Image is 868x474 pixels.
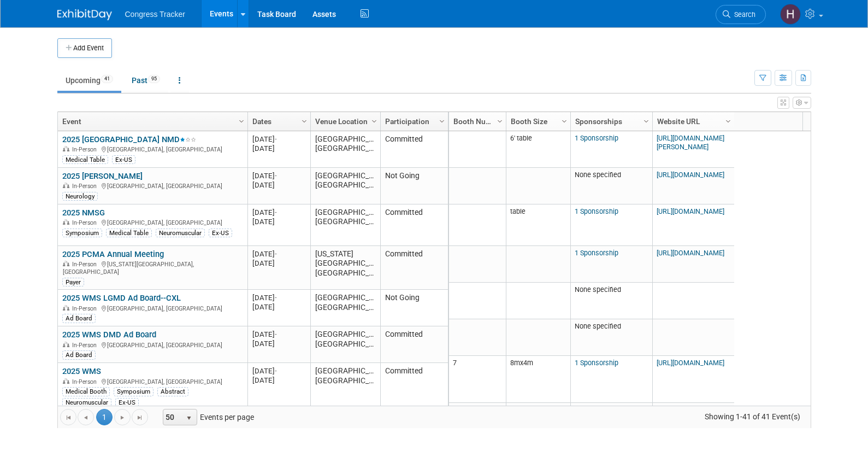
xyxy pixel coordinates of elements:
a: [URL][DOMAIN_NAME] [657,249,724,257]
td: [GEOGRAPHIC_DATA], [GEOGRAPHIC_DATA] [310,204,380,246]
a: Go to the next page [114,409,131,425]
img: In-Person Event [63,342,69,347]
td: 8mx4m [506,356,570,403]
span: - [275,367,277,375]
span: 95 [148,75,160,83]
a: Booth Number [453,112,499,131]
a: 2025 [GEOGRAPHIC_DATA] NMD [62,134,196,144]
img: In-Person Event [63,146,69,151]
div: [DATE] [252,249,305,259]
img: In-Person Event [63,305,69,311]
div: Ad Board [62,314,96,323]
span: In-Person [72,183,100,190]
div: [GEOGRAPHIC_DATA], [GEOGRAPHIC_DATA] [62,181,243,190]
td: [US_STATE][GEOGRAPHIC_DATA], [GEOGRAPHIC_DATA] [310,246,380,290]
div: Medical Booth [62,387,110,396]
td: Not Going [380,290,448,326]
span: - [275,172,277,180]
button: Add Event [57,38,112,58]
span: Search [730,10,755,19]
img: In-Person Event [63,219,69,225]
a: Go to the first page [60,409,76,425]
div: [DATE] [252,259,305,268]
a: [URL][DOMAIN_NAME] [657,207,724,215]
a: Column Settings [558,112,570,128]
td: B16 [449,403,506,440]
div: [DATE] [252,302,305,312]
span: None specified [575,322,621,330]
a: Go to the previous page [78,409,94,425]
a: Participation [385,112,441,131]
div: Ad Board [62,350,96,359]
img: In-Person Event [63,183,69,188]
a: [URL][DOMAIN_NAME] [657,171,724,179]
a: 1 Sponsorship [575,207,618,215]
a: Website URL [657,112,727,131]
span: Events per page [149,409,265,425]
img: Heather Jones [780,4,801,25]
span: In-Person [72,378,100,385]
td: 6' table [506,131,570,168]
div: [GEOGRAPHIC_DATA], [GEOGRAPHIC_DATA] [62,303,243,313]
a: Search [716,5,766,24]
div: Ex-US [112,155,135,164]
span: Column Settings [495,117,504,126]
span: Showing 1-41 of 41 Event(s) [694,409,810,424]
a: Sponsorships [575,112,645,131]
a: 2025 WMS DMD Ad Board [62,330,156,340]
span: Column Settings [370,117,379,126]
td: Committed [380,246,448,290]
a: [URL][DOMAIN_NAME][PERSON_NAME] [657,134,724,151]
span: - [275,330,277,338]
td: [GEOGRAPHIC_DATA], [GEOGRAPHIC_DATA] [310,363,380,410]
a: Upcoming41 [57,70,121,91]
div: [DATE] [252,217,305,226]
img: ExhibitDay [57,9,112,20]
div: [GEOGRAPHIC_DATA], [GEOGRAPHIC_DATA] [62,218,243,227]
a: 1 Sponsorship [575,359,618,367]
span: 1 [96,409,113,425]
a: Event [62,112,240,131]
span: - [275,208,277,216]
div: Medical Table [106,229,152,237]
a: 2025 NMSG [62,208,105,218]
span: Go to the first page [64,413,73,422]
div: [DATE] [252,144,305,153]
a: 2025 WMS LGMD Ad Board--CXL [62,293,181,303]
td: Committed [380,363,448,410]
div: Medical Table [62,155,108,164]
a: Dates [252,112,303,131]
td: [GEOGRAPHIC_DATA], [GEOGRAPHIC_DATA] [310,168,380,204]
div: Ex-US [115,398,139,407]
div: Symposium [114,387,153,396]
span: - [275,294,277,302]
span: Go to the previous page [81,413,90,422]
td: Committed [380,131,448,168]
span: None specified [575,171,621,179]
div: Neurology [62,192,98,201]
a: Column Settings [722,112,734,128]
span: In-Person [72,219,100,226]
div: Symposium [62,229,102,237]
span: Congress Tracker [125,10,185,19]
span: 50 [163,409,182,425]
img: In-Person Event [63,378,69,384]
div: Ex-US [209,229,232,237]
a: Column Settings [436,112,448,128]
a: Venue Location [315,112,373,131]
span: None specified [575,285,621,294]
td: Committed [380,204,448,246]
span: - [275,135,277,143]
div: [DATE] [252,180,305,190]
a: 1 Sponsorship [575,249,618,257]
a: Booth Size [511,112,563,131]
div: [DATE] [252,293,305,302]
img: In-Person Event [63,261,69,266]
span: In-Person [72,261,100,268]
a: 1 Sponsorship [575,134,618,142]
div: [DATE] [252,208,305,217]
span: Column Settings [237,117,246,126]
div: [DATE] [252,330,305,339]
td: [GEOGRAPHIC_DATA], [GEOGRAPHIC_DATA] [310,131,380,168]
span: Column Settings [438,117,446,126]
